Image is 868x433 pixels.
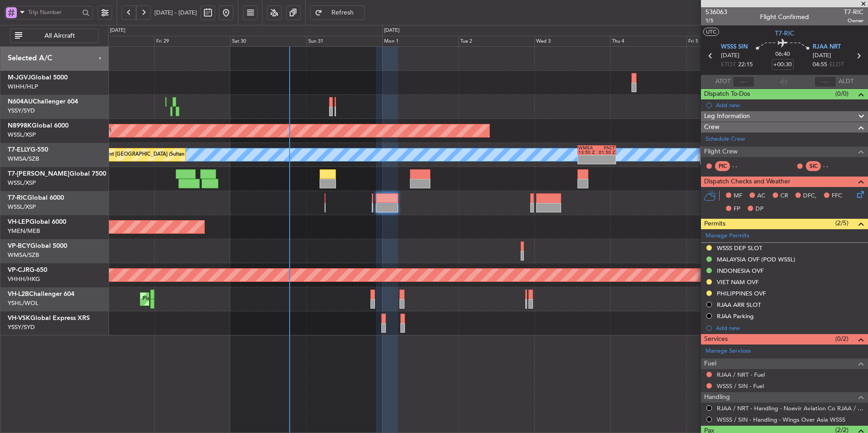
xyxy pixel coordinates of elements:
[717,404,863,412] a: RJAA / NRT - Handling - Noevir Aviation Co RJAA / NRT
[717,371,765,379] a: RJAA / NRT - Fuel
[8,299,39,307] a: YSHL/WOL
[8,147,30,153] span: T7-ELLY
[835,218,848,228] span: (2/5)
[704,177,790,187] span: Dispatch Checks and Weather
[8,179,36,187] a: WSSL/XSP
[757,192,765,201] span: AC
[8,83,38,91] a: WIHH/HLP
[8,195,27,201] span: T7-RIC
[8,155,39,163] a: WMSA/SZB
[143,292,286,306] div: Planned Maint [GEOGRAPHIC_DATA] ([GEOGRAPHIC_DATA])
[8,315,30,321] span: VH-VSK
[716,324,863,332] div: Add new
[704,111,750,122] span: Leg Information
[715,77,730,86] span: ATOT
[738,60,753,69] span: 22:15
[717,244,762,252] div: WSSS DEP SLOT
[459,36,534,47] div: Tue 2
[534,36,610,47] div: Wed 3
[8,131,36,139] a: WSSL/XSP
[813,43,841,52] span: RJAA NRT
[8,171,69,177] span: T7-[PERSON_NAME]
[775,50,790,59] span: 06:40
[705,347,751,356] a: Manage Services
[8,98,33,105] span: N604AU
[384,27,399,34] div: [DATE]
[382,36,458,47] div: Mon 1
[734,192,742,201] span: MF
[8,107,35,115] a: YSSY/SYD
[8,291,74,297] a: VH-L2BChallenger 604
[832,192,842,201] span: FFC
[717,290,766,297] div: PHILIPPINES OVF
[835,89,848,98] span: (0/0)
[715,161,730,171] div: PIC
[8,123,69,129] a: N8998KGlobal 6000
[597,150,615,155] div: 01:50 Z
[705,7,727,17] span: 536063
[610,36,686,47] div: Thu 4
[154,36,230,47] div: Fri 29
[8,267,47,273] a: VP-CJRG-650
[823,162,843,170] div: - -
[704,89,750,99] span: Dispatch To-Dos
[721,60,736,69] span: ETOT
[578,146,597,150] div: WMSA
[578,160,597,164] div: -
[803,192,817,201] span: DFC,
[8,251,39,259] a: WMSA/SZB
[704,122,720,133] span: Crew
[844,7,863,17] span: T7-RIC
[717,278,759,286] div: VIET NAM OVF
[703,28,719,36] button: UTC
[755,205,764,214] span: DP
[717,301,761,309] div: RJAA ARR SLOT
[8,243,30,249] span: VP-BCY
[717,256,795,263] div: MALAYSIA OVF (POD WSSL)
[8,243,67,249] a: VP-BCYGlobal 5000
[8,227,40,235] a: YMEN/MEB
[716,101,863,109] div: Add new
[8,219,66,225] a: VH-LEPGlobal 6000
[760,12,809,22] div: Flight Confirmed
[8,275,40,283] a: VHHH/HKG
[597,160,615,164] div: -
[28,5,79,19] input: Trip Number
[24,33,95,39] span: All Aircraft
[8,195,64,201] a: T7-RICGlobal 6000
[8,267,30,273] span: VP-CJR
[230,36,306,47] div: Sat 30
[775,29,794,38] span: T7-RIC
[8,203,36,211] a: WSSL/XSP
[813,51,831,60] span: [DATE]
[8,219,30,225] span: VH-LEP
[704,359,716,369] span: Fuel
[705,17,727,25] span: 1/5
[310,5,365,20] button: Refresh
[721,43,748,52] span: WSSS SIN
[721,51,740,60] span: [DATE]
[110,27,125,34] div: [DATE]
[705,135,745,144] a: Schedule Crew
[705,231,750,241] a: Manage Permits
[578,150,597,155] div: 13:50 Z
[717,312,754,320] div: RJAA Parking
[324,10,361,16] span: Refresh
[704,219,725,229] span: Permits
[734,205,740,214] span: FP
[8,147,48,153] a: T7-ELLYG-550
[8,291,29,297] span: VH-L2B
[8,74,68,81] a: M-JGVJGlobal 5000
[813,60,827,69] span: 04:55
[704,392,730,403] span: Handling
[154,9,197,17] span: [DATE] - [DATE]
[806,161,821,171] div: SIC
[733,76,755,87] input: --:--
[10,29,99,43] button: All Aircraft
[8,171,106,177] a: T7-[PERSON_NAME]Global 7500
[780,192,788,201] span: CR
[835,334,848,344] span: (0/2)
[717,267,764,275] div: INDONESIA OVF
[8,323,35,331] a: YSSY/SYD
[8,98,78,105] a: N604AUChallenger 604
